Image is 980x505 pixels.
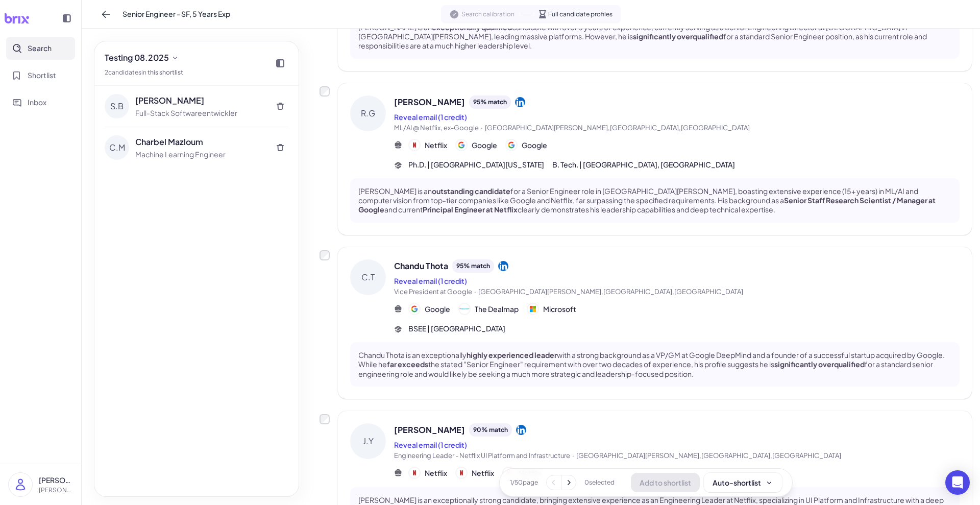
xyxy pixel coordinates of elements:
[394,440,467,450] button: Reveal email (1 credit)
[320,414,330,424] label: Add to shortlist
[394,451,570,460] span: Engineering Leader - Netflix UI Platform and Infrastructure
[456,468,467,478] img: 公司logo
[9,473,32,496] img: user_logo.png
[122,9,230,19] span: Senior Engineer - SF, 5 Years Exp
[387,359,428,369] strong: far exceeds
[584,478,615,487] span: 0 selected
[105,68,183,77] div: 2 candidate s in
[28,97,46,108] span: Inbox
[456,140,467,150] img: 公司logo
[425,304,450,315] span: Google
[409,304,420,314] img: 公司logo
[408,323,505,334] span: BSEE | [GEOGRAPHIC_DATA]
[6,91,75,114] button: Inbox
[101,50,183,66] button: Testing 08.2025
[135,94,266,107] div: [PERSON_NAME]
[394,96,465,108] span: [PERSON_NAME]
[481,124,483,132] span: ·
[6,64,75,87] button: Shortlist
[519,468,541,478] span: Netflix
[320,250,330,260] label: Add to shortlist
[945,470,970,495] div: Open Intercom Messenger
[713,477,773,488] div: Auto-shortlist
[358,22,951,51] p: [PERSON_NAME] is an candidate with over 5 years of experience, currently serving as a Senior Engi...
[135,136,266,148] div: Charbel Mazloum
[28,43,52,54] span: Search
[105,52,169,64] span: Testing 08.2025
[425,468,447,478] span: Netflix
[394,260,448,272] span: Chandu Thota
[543,304,576,315] span: Microsoft
[6,37,75,60] button: Search
[350,259,386,295] div: C.T
[148,68,183,76] a: this shortlist
[39,475,73,486] p: [PERSON_NAME]
[475,304,519,315] span: The Dealmap
[432,186,510,196] strong: outstanding candidate
[572,451,574,460] span: ·
[459,304,470,314] img: 公司logo
[467,350,557,359] strong: highly experienced leader
[469,423,512,437] div: 90 % match
[423,205,518,214] strong: Principal Engineer at Netflix
[704,473,782,492] button: Auto-shortlist
[350,423,386,459] div: J.Y
[485,124,750,132] span: [GEOGRAPHIC_DATA][PERSON_NAME],[GEOGRAPHIC_DATA],[GEOGRAPHIC_DATA]
[474,287,476,296] span: ·
[472,468,494,478] span: Netflix
[28,70,56,81] span: Shortlist
[478,287,743,296] span: [GEOGRAPHIC_DATA][PERSON_NAME],[GEOGRAPHIC_DATA],[GEOGRAPHIC_DATA]
[394,276,467,286] button: Reveal email (1 credit)
[452,259,494,273] div: 95 % match
[461,10,514,19] span: Search calibration
[576,451,841,460] span: [GEOGRAPHIC_DATA][PERSON_NAME],[GEOGRAPHIC_DATA],[GEOGRAPHIC_DATA]
[358,196,936,214] strong: Senior Staff Research Scientist / Manager at Google
[425,140,447,151] span: Netflix
[39,486,73,495] p: [PERSON_NAME][EMAIL_ADDRESS][DOMAIN_NAME]
[633,32,723,41] strong: significantly overqualified
[510,478,538,487] span: 1 / 50 page
[774,359,865,369] strong: significantly overqualified
[408,159,544,170] span: Ph.D. | [GEOGRAPHIC_DATA][US_STATE]
[409,140,420,150] img: 公司logo
[394,124,479,132] span: ML/AI @ Netflix, ex-Google
[522,140,547,151] span: Google
[506,140,517,150] img: 公司logo
[135,108,266,118] div: Full-Stack Softwareentwickler
[469,95,511,109] div: 95 % match
[552,159,735,170] span: B. Tech. | [GEOGRAPHIC_DATA], [GEOGRAPHIC_DATA]
[358,186,951,214] p: [PERSON_NAME] is an for a Senior Engineer role in [GEOGRAPHIC_DATA][PERSON_NAME], boasting extens...
[409,468,420,478] img: 公司logo
[394,287,472,296] span: Vice President at Google
[394,424,465,436] span: [PERSON_NAME]
[135,149,266,160] div: Machine Learning Engineer
[472,140,497,151] span: Google
[394,112,467,123] button: Reveal email (1 credit)
[548,10,612,19] span: Full candidate profiles
[528,304,538,314] img: 公司logo
[105,135,129,160] div: C.M
[105,94,129,118] div: S.B
[358,350,951,378] p: Chandu Thota is an exceptionally with a strong background as a VP/GM at Google DeepMind and a fou...
[320,86,330,97] label: Add to shortlist
[503,468,513,478] img: 公司logo
[350,95,386,131] div: R.G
